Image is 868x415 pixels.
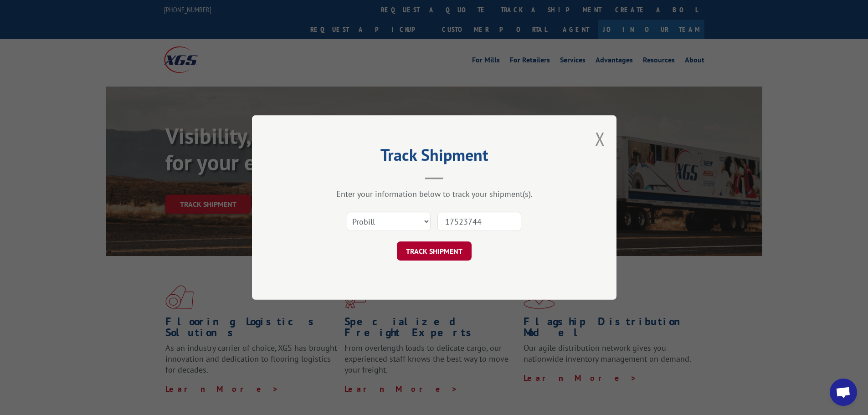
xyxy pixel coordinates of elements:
h2: Track Shipment [298,149,571,166]
button: Close modal [595,127,605,151]
button: TRACK SHIPMENT [397,241,472,261]
div: Open chat [830,379,857,406]
input: Number(s) [437,212,521,231]
div: Enter your information below to track your shipment(s). [298,189,571,199]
